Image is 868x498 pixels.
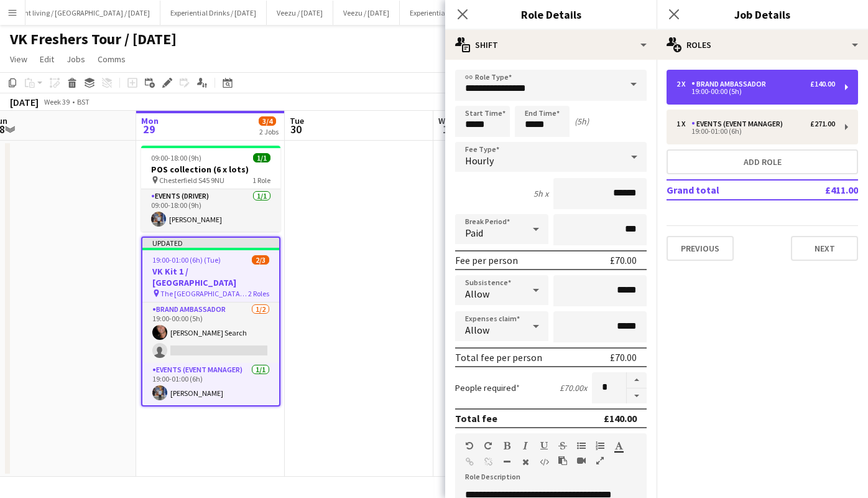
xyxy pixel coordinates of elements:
[67,54,85,65] span: Jobs
[139,122,159,136] span: 29
[533,188,548,199] div: 5h x
[691,80,771,88] div: Brand Ambassador
[160,1,267,25] button: Experiential Drinks / [DATE]
[333,1,400,25] button: Veezu / [DATE]
[141,237,280,406] app-job-card: Updated19:00-01:00 (6h) (Tue)2/3VK Kit 1 / [GEOGRAPHIC_DATA] The [GEOGRAPHIC_DATA], [GEOGRAPHIC_D...
[614,441,623,451] button: Text Color
[465,154,494,167] span: Hourly
[253,153,270,162] span: 1/1
[610,351,637,364] div: £70.00
[438,115,455,126] span: Wed
[35,51,59,67] a: Edit
[791,236,858,261] button: Next
[667,180,784,200] td: Grand total
[141,164,280,175] h3: POS collection (6 x lots)
[445,30,657,60] div: Shift
[610,254,637,266] div: £70.00
[691,120,788,128] div: Events (Event Manager)
[657,6,868,22] h3: Job Details
[596,456,604,466] button: Fullscreen
[141,146,280,232] app-job-card: 09:00-18:00 (9h)1/1POS collection (6 x lots) Chesterfield S45 9NU1 RoleEvents (Driver)1/109:00-18...
[142,238,279,248] div: Updated
[288,122,304,136] span: 30
[676,128,835,134] div: 19:00-01:00 (6h)
[252,255,269,265] span: 2/3
[521,457,530,467] button: Clear Formatting
[676,80,691,88] div: 2 x
[290,115,304,126] span: Tue
[10,30,177,49] h1: VK Freshers Tour / [DATE]
[93,51,131,67] a: Comms
[141,189,280,232] app-card-role: Events (Driver)1/109:00-18:00 (9h)[PERSON_NAME]
[142,266,279,288] h3: VK Kit 1 / [GEOGRAPHIC_DATA]
[455,254,518,266] div: Fee per person
[558,456,567,466] button: Paste as plain text
[465,441,474,451] button: Undo
[521,441,530,451] button: Italic
[676,120,691,128] div: 1 x
[784,180,858,200] td: £411.00
[248,289,269,298] span: 2 Roles
[558,441,567,451] button: Strikethrough
[575,116,589,127] div: (5h)
[151,153,201,162] span: 09:00-18:00 (9h)
[159,176,224,185] span: Chesterfield S45 9NU
[142,363,279,405] app-card-role: Events (Event Manager)1/119:00-01:00 (6h)[PERSON_NAME]
[77,97,90,106] div: BST
[40,54,54,65] span: Edit
[540,457,548,467] button: HTML Code
[252,176,270,185] span: 1 Role
[455,382,520,393] label: People required
[627,372,647,388] button: Increase
[502,441,511,451] button: Bold
[627,388,647,404] button: Decrease
[465,288,489,300] span: Allow
[160,289,248,298] span: The [GEOGRAPHIC_DATA], [GEOGRAPHIC_DATA]
[41,97,72,106] span: Week 39
[152,255,221,265] span: 19:00-01:00 (6h) (Tue)
[400,1,506,25] button: Experiential Drinks / [DATE]
[577,456,586,466] button: Insert video
[667,236,734,261] button: Previous
[540,441,548,451] button: Underline
[5,51,32,67] a: View
[445,6,657,22] h3: Role Details
[141,115,159,126] span: Mon
[560,382,587,393] div: £70.00 x
[465,227,483,239] span: Paid
[142,303,279,363] app-card-role: Brand Ambassador1/219:00-00:00 (5h)[PERSON_NAME] Search
[267,1,333,25] button: Veezu / [DATE]
[455,351,542,364] div: Total fee per person
[810,80,835,88] div: £140.00
[465,324,489,336] span: Allow
[676,88,835,95] div: 19:00-00:00 (5h)
[10,96,39,108] div: [DATE]
[455,412,497,425] div: Total fee
[62,51,90,67] a: Jobs
[596,441,604,451] button: Ordered List
[604,412,637,425] div: £140.00
[10,54,27,65] span: View
[98,54,126,65] span: Comms
[484,441,492,451] button: Redo
[502,457,511,467] button: Horizontal Line
[436,122,455,136] span: 1
[259,116,276,126] span: 3/4
[810,120,835,128] div: £271.00
[657,30,868,60] div: Roles
[577,441,586,451] button: Unordered List
[259,127,279,136] div: 2 Jobs
[667,149,858,174] button: Add role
